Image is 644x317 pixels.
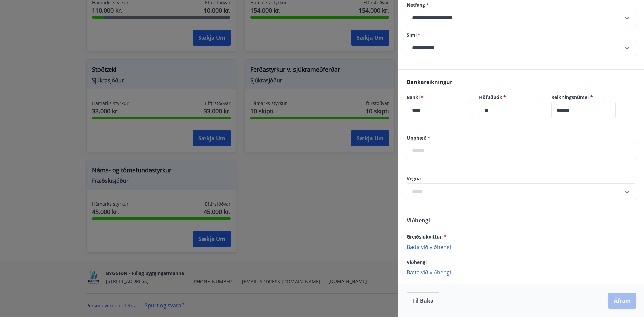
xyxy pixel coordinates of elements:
label: Banki [407,94,471,101]
button: Til baka [407,292,439,309]
label: Netfang [407,2,636,8]
div: Upphæð [407,143,636,159]
label: Upphæð [407,135,636,141]
span: Bankareikningur [407,78,452,86]
label: Höfuðbók [479,94,543,101]
span: Viðhengi [407,259,427,265]
span: Viðhengi [407,217,430,224]
label: Vegna [407,175,636,182]
label: Reikningsnúmer [551,94,616,101]
span: Greiðslukvittun [407,233,447,240]
p: Bæta við viðhengi [407,269,636,275]
label: Sími [407,32,636,38]
p: Bæta við viðhengi [407,243,636,250]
